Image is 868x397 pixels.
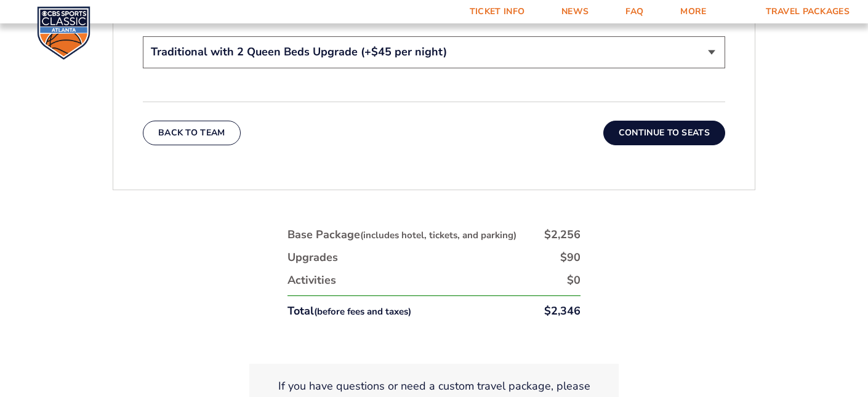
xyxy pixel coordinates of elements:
[287,273,336,288] div: Activities
[143,121,241,145] button: Back To Team
[360,229,516,241] small: (includes hotel, tickets, and parking)
[560,250,581,265] div: $90
[544,303,581,319] div: $2,346
[287,227,516,243] div: Base Package
[37,6,90,60] img: CBS Sports Classic
[544,227,581,243] div: $2,256
[314,305,411,318] small: (before fees and taxes)
[287,303,411,319] div: Total
[567,273,581,288] div: $0
[603,121,725,145] button: Continue To Seats
[287,250,338,265] div: Upgrades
